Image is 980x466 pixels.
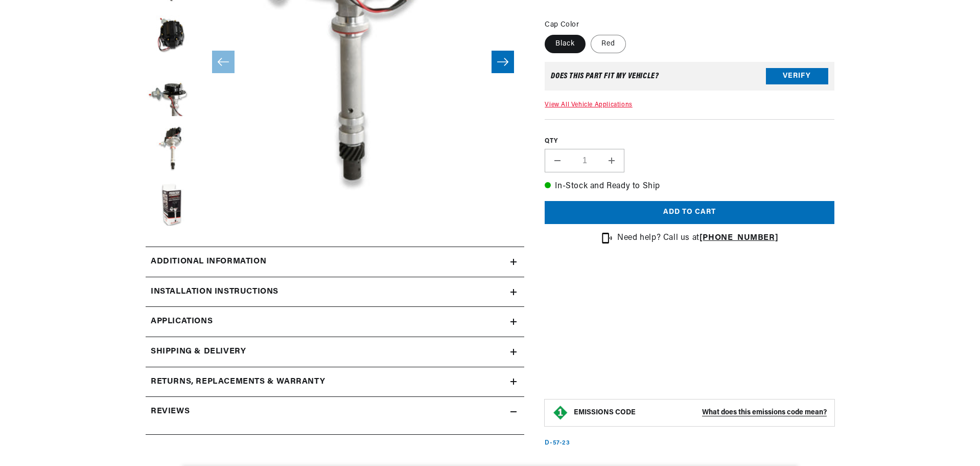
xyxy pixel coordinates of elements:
[151,375,325,389] h2: Returns, Replacements & Warranty
[146,277,524,307] summary: Installation instructions
[545,180,834,193] p: In-Stock and Ready to Ship
[151,285,278,299] h2: Installation instructions
[702,409,827,416] strong: What does this emissions code mean?
[551,72,659,80] div: Does This part fit My vehicle?
[146,367,524,397] summary: Returns, Replacements & Warranty
[146,11,197,62] button: Load image 3 in gallery view
[492,51,514,73] button: Slide right
[574,409,636,416] strong: EMISSIONS CODE
[146,247,524,277] summary: Additional information
[545,19,580,30] legend: Cap Color
[699,234,778,242] a: [PHONE_NUMBER]
[545,137,834,146] label: QTY
[146,180,197,231] button: Load image 6 in gallery view
[591,35,626,53] label: Red
[151,315,213,328] span: Applications
[151,405,190,418] h2: Reviews
[574,408,827,417] button: EMISSIONS CODEWhat does this emissions code mean?
[151,255,266,269] h2: Additional information
[146,67,197,118] button: Load image 4 in gallery view
[545,35,586,53] label: Black
[151,345,246,359] h2: Shipping & Delivery
[212,51,235,73] button: Slide left
[545,102,632,108] a: View All Vehicle Applications
[545,439,570,448] p: D-57-23
[146,307,524,337] a: Applications
[617,232,778,245] p: Need help? Call us at
[146,397,524,427] summary: Reviews
[766,68,828,84] button: Verify
[146,123,197,174] button: Load image 5 in gallery view
[545,201,834,224] button: Add to cart
[552,405,569,421] img: Emissions code
[146,337,524,367] summary: Shipping & Delivery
